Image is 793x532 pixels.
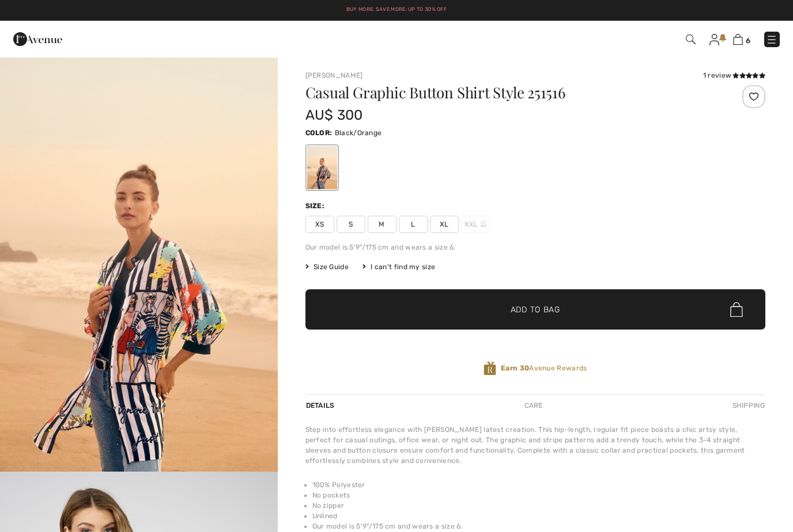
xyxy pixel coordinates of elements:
[515,395,553,416] div: Care
[305,262,349,272] span: Size Guide
[746,36,750,45] span: 6
[305,201,327,211] div: Size:
[511,304,560,316] span: Add to Bag
[305,289,765,330] button: Add to Bag
[305,424,765,466] div: Step into effortless elegance with [PERSON_NAME] latest creation. This hip-length, regular fit pi...
[461,216,490,233] span: XXL
[305,129,333,137] span: Color:
[730,302,743,317] img: Bag.svg
[733,34,743,45] img: Shopping Bag
[13,28,62,51] img: 1ère Avenue
[305,395,338,416] div: Details
[312,480,765,490] li: 100% Polyester
[703,70,765,81] div: 1 review
[337,216,365,233] span: S
[305,107,363,123] span: AU$ 300
[501,363,587,373] span: Avenue Rewards
[362,262,435,272] div: I can't find my size
[335,129,382,137] span: Black/Orange
[312,500,765,511] li: No zipper
[481,221,486,227] img: ring-m.svg
[312,521,765,531] li: Our model is 5'9"/175 cm and wears a size 6.
[686,35,696,44] img: Search
[305,85,689,100] h1: Casual Graphic Button Shirt Style 251516
[305,242,765,252] div: Our model is 5'9"/175 cm and wears a size 6.
[766,34,777,45] img: Menu
[305,216,334,233] span: XS
[730,395,765,416] div: Shipping
[399,216,428,233] span: L
[346,6,447,12] a: Buy More. Save More: Up to 30% Off
[733,32,750,46] a: 6
[312,490,765,500] li: No pockets
[307,146,337,189] div: Black/Orange
[368,216,396,233] span: M
[312,511,765,521] li: Unlined
[484,361,496,376] img: Avenue Rewards
[430,216,459,233] span: XL
[13,33,62,44] a: 1ère Avenue
[709,34,719,45] img: My Info
[305,71,363,79] a: [PERSON_NAME]
[501,364,529,372] strong: Earn 30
